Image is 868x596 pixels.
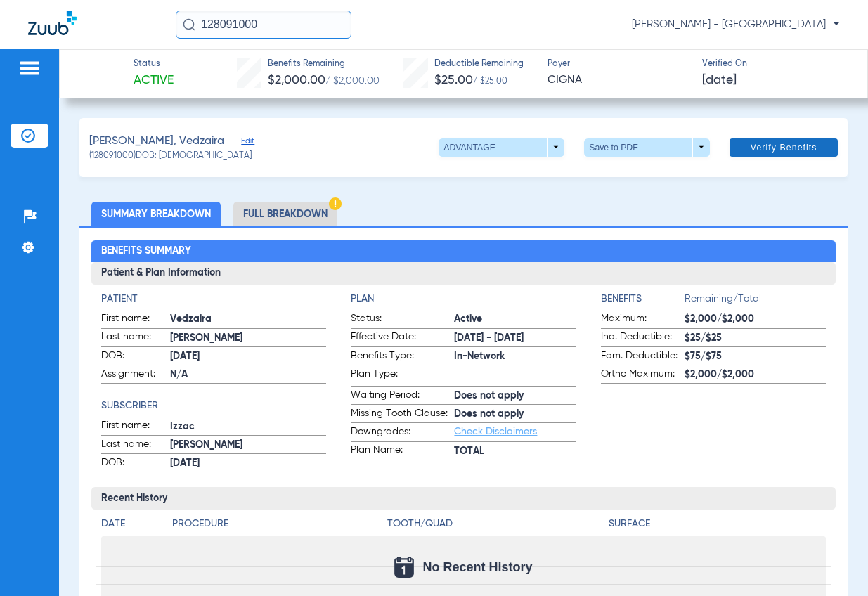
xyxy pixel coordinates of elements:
[233,202,337,226] li: Full Breakdown
[454,427,537,436] a: Check Disclaimers
[101,330,170,346] span: Last name:
[176,11,351,39] input: Search for patients
[18,60,41,77] img: hamburger-icon
[101,367,170,384] span: Assignment:
[91,202,221,226] li: Summary Breakdown
[170,349,326,364] span: [DATE]
[241,136,254,150] span: Edit
[751,142,817,153] span: Verify Benefits
[91,487,835,510] h3: Recent History
[172,517,382,531] h4: Procedure
[329,197,342,210] img: Hazard
[685,292,826,311] span: Remaining/Total
[394,557,414,578] img: Calendar
[170,456,326,471] span: [DATE]
[434,74,473,86] span: $25.00
[632,18,840,32] span: [PERSON_NAME] - [GEOGRAPHIC_DATA]
[702,72,737,89] span: [DATE]
[454,349,576,364] span: In-Network
[601,330,685,346] span: Ind. Deductible:
[685,349,826,364] span: $75/$75
[351,406,454,423] span: Missing Tooth Clause:
[351,349,454,365] span: Benefits Type:
[387,517,604,531] h4: Tooth/Quad
[101,292,326,306] h4: Patient
[387,517,604,536] app-breakdown-title: Tooth/Quad
[601,292,685,311] app-breakdown-title: Benefits
[170,312,326,327] span: Vedzaira
[351,425,454,441] span: Downgrades:
[325,76,380,86] span: / $2,000.00
[172,517,382,536] app-breakdown-title: Procedure
[101,455,170,472] span: DOB:
[473,77,507,86] span: / $25.00
[28,11,77,35] img: Zuub Logo
[422,560,532,574] span: No Recent History
[101,517,160,536] app-breakdown-title: Date
[101,399,326,413] h4: Subscriber
[268,58,380,71] span: Benefits Remaining
[439,138,564,157] button: ADVANTAGE
[351,330,454,346] span: Effective Date:
[685,368,826,382] span: $2,000/$2,000
[601,311,685,328] span: Maximum:
[91,240,835,263] h2: Benefits Summary
[685,312,826,327] span: $2,000/$2,000
[609,517,825,531] h4: Surface
[454,331,576,346] span: [DATE] - [DATE]
[89,150,252,163] span: (128091000) DOB: [DEMOGRAPHIC_DATA]
[548,72,690,89] span: CIGNA
[101,437,170,454] span: Last name:
[91,262,835,285] h3: Patient & Plan Information
[101,517,160,531] h4: Date
[454,444,576,459] span: TOTAL
[351,388,454,405] span: Waiting Period:
[798,529,868,596] iframe: Chat Widget
[134,72,174,89] span: Active
[170,331,326,346] span: [PERSON_NAME]
[584,138,710,157] button: Save to PDF
[685,331,826,346] span: $25/$25
[351,443,454,460] span: Plan Name:
[101,349,170,365] span: DOB:
[101,418,170,435] span: First name:
[89,133,224,150] span: [PERSON_NAME], Vedzaira
[351,292,576,306] h4: Plan
[170,420,326,434] span: Izzac
[170,368,326,382] span: N/A
[601,292,685,306] h4: Benefits
[609,517,825,536] app-breakdown-title: Surface
[730,138,838,157] button: Verify Benefits
[434,58,524,71] span: Deductible Remaining
[170,438,326,453] span: [PERSON_NAME]
[351,311,454,328] span: Status:
[101,311,170,328] span: First name:
[702,58,845,71] span: Verified On
[134,58,174,71] span: Status
[454,389,576,403] span: Does not apply
[268,74,325,86] span: $2,000.00
[601,367,685,384] span: Ortho Maximum:
[601,349,685,365] span: Fam. Deductible:
[454,312,576,327] span: Active
[548,58,690,71] span: Payer
[454,407,576,422] span: Does not apply
[183,18,195,31] img: Search Icon
[351,367,454,386] span: Plan Type:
